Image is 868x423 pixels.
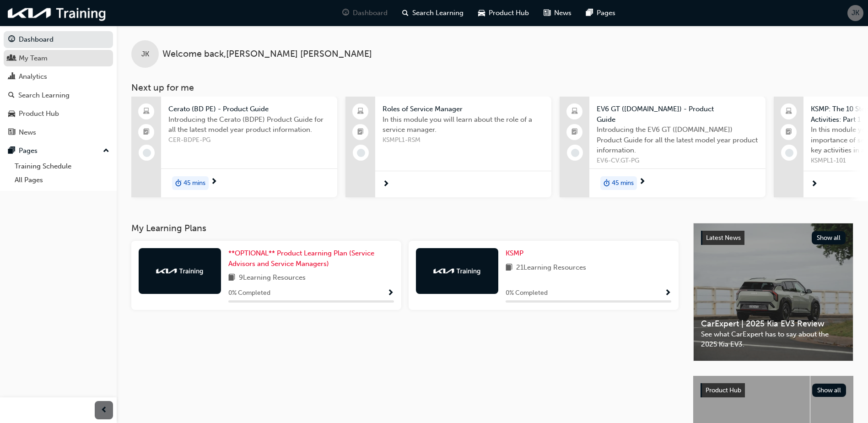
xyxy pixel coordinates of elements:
button: DashboardMy TeamAnalyticsSearch LearningProduct HubNews [4,29,113,142]
div: Analytics [19,71,47,82]
a: All Pages [11,173,113,187]
span: Pages [597,8,615,18]
span: Roles of Service Manager [383,104,544,114]
span: car-icon [8,110,15,118]
span: **OPTIONAL** Product Learning Plan (Service Advisors and Service Managers) [228,249,374,268]
span: news-icon [544,7,550,19]
span: up-icon [103,145,109,157]
button: Show Progress [387,287,394,299]
span: 0 % Completed [506,288,548,298]
a: Cerato (BD PE) - Product GuideIntroducing the Cerato (BDPE) Product Guide for all the latest mode... [131,97,337,197]
button: Show all [812,384,846,397]
span: EV6-CV.GT-PG [597,156,758,166]
span: Dashboard [353,8,388,18]
span: Search Learning [412,8,464,18]
a: **OPTIONAL** Product Learning Plan (Service Advisors and Service Managers) [228,248,394,269]
span: prev-icon [101,405,108,416]
a: Product Hub [4,105,113,122]
button: Pages [4,142,113,159]
span: book-icon [506,262,512,274]
span: Show Progress [387,289,394,298]
a: EV6 GT ([DOMAIN_NAME]) - Product GuideIntroducing the EV6 GT ([DOMAIN_NAME]) Product Guide for al... [560,97,766,197]
span: news-icon [8,129,15,137]
span: Introducing the EV6 GT ([DOMAIN_NAME]) Product Guide for all the latest model year product inform... [597,125,758,156]
span: 21 Learning Resources [516,262,586,274]
span: duration-icon [604,177,610,189]
a: Analytics [4,68,113,85]
span: pages-icon [586,7,593,19]
span: JK [852,8,859,18]
span: guage-icon [8,36,15,44]
span: laptop-icon [357,106,364,118]
span: next-icon [811,180,818,189]
span: booktick-icon [571,126,578,138]
img: kia-training [432,266,482,276]
a: Search Learning [4,87,113,104]
span: chart-icon [8,73,15,81]
span: booktick-icon [786,126,792,138]
span: next-icon [383,180,389,189]
img: kia-training [155,266,205,276]
span: people-icon [8,54,15,63]
span: JK [141,49,149,60]
span: booktick-icon [143,126,150,138]
span: book-icon [228,272,235,284]
span: learningRecordVerb_NONE-icon [785,149,793,157]
span: pages-icon [8,147,15,155]
span: laptop-icon [143,106,150,118]
span: Product Hub [706,386,741,394]
span: search-icon [402,7,409,19]
span: duration-icon [175,177,182,189]
span: News [554,8,571,18]
a: news-iconNews [536,4,579,22]
span: laptop-icon [786,106,792,118]
span: search-icon [8,92,15,100]
a: guage-iconDashboard [335,4,395,22]
div: News [19,127,36,138]
a: Latest NewsShow allCarExpert | 2025 Kia EV3 ReviewSee what CarExpert has to say about the 2025 Ki... [693,223,853,361]
a: car-iconProduct Hub [471,4,536,22]
span: 9 Learning Resources [239,272,306,284]
a: News [4,124,113,141]
div: Pages [19,146,38,156]
a: Dashboard [4,31,113,48]
span: EV6 GT ([DOMAIN_NAME]) - Product Guide [597,104,758,125]
span: car-icon [478,7,485,19]
span: guage-icon [342,7,349,19]
span: next-icon [210,178,217,186]
span: CarExpert | 2025 Kia EV3 Review [701,319,846,329]
button: Show Progress [664,287,671,299]
a: pages-iconPages [579,4,623,22]
div: My Team [19,53,48,64]
a: Training Schedule [11,159,113,174]
a: Latest NewsShow all [701,231,846,245]
span: Introducing the Cerato (BDPE) Product Guide for all the latest model year product information. [168,114,330,135]
span: Show Progress [664,289,671,298]
span: next-icon [639,178,646,186]
a: Product HubShow all [701,383,846,398]
div: Product Hub [19,108,59,119]
span: 45 mins [183,178,205,189]
span: KSMPL1-RSM [383,135,544,146]
span: See what CarExpert has to say about the 2025 Kia EV3. [701,329,846,350]
a: KSMP [506,248,527,259]
span: Welcome back , [PERSON_NAME] [PERSON_NAME] [162,49,372,60]
span: In this module you will learn about the role of a service manager. [383,114,544,135]
span: laptop-icon [571,106,578,118]
img: kia-training [5,4,110,22]
a: My Team [4,50,113,67]
span: Latest News [706,234,741,242]
span: booktick-icon [357,126,364,138]
button: JK [847,5,863,21]
span: 0 % Completed [228,288,270,298]
span: 45 mins [612,178,634,189]
h3: My Learning Plans [131,223,679,233]
span: learningRecordVerb_NONE-icon [571,149,579,157]
span: Cerato (BD PE) - Product Guide [168,104,330,114]
span: Product Hub [489,8,529,18]
h3: Next up for me [117,82,868,93]
span: KSMP [506,249,523,257]
button: Show all [812,231,846,244]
